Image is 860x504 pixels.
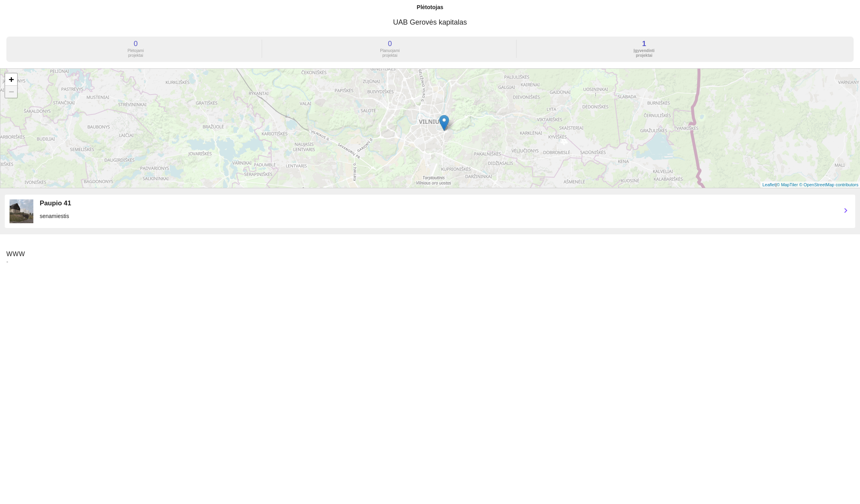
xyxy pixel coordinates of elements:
[40,199,835,207] div: Paupio 41
[799,182,858,187] a: © OpenStreetMap contributors
[777,182,798,187] a: © MapTiler
[518,48,770,58] div: Įgyvendinti projektai
[518,52,770,58] a: 1 Įgyvendintiprojektai
[841,206,850,215] i: chevron_right
[10,52,264,58] a: 0 Plėtojamiprojektai
[6,251,25,257] span: WWW
[5,86,17,98] a: Zoom out
[841,210,850,216] a: chevron_right
[518,40,770,48] div: 1
[264,40,516,48] div: 0
[10,40,262,48] div: 0
[264,52,518,58] a: 0 Planuojamiprojektai
[10,199,33,223] img: McFY2tUhEB.png
[10,48,262,58] div: Plėtojami projektai
[264,48,516,58] div: Planuojami projektai
[40,212,835,220] div: senamiestis
[6,14,854,30] h3: UAB Gerovės kapitalas
[417,3,443,11] div: Plėtotojas
[5,73,17,86] a: Zoom in
[762,182,775,187] a: Leaflet
[6,258,854,265] span: -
